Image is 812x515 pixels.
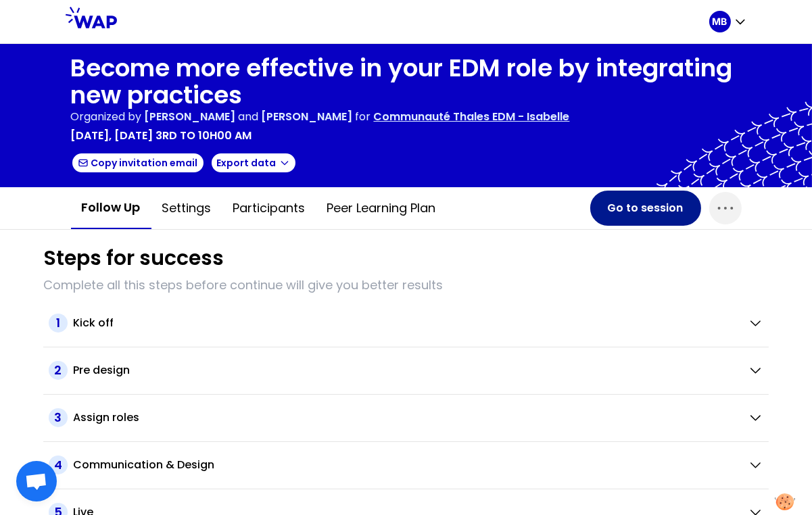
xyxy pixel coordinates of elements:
[210,152,297,174] button: Export data
[145,109,353,125] p: and
[73,457,214,473] h2: Communication & Design
[262,109,353,124] span: [PERSON_NAME]
[16,461,57,501] a: Ouvrir le chat
[71,152,205,174] button: Copy invitation email
[49,456,68,474] span: 4
[73,362,130,378] h2: Pre design
[151,188,222,228] button: Settings
[374,109,570,125] p: Communauté Thales EDM - Isabelle
[49,314,763,333] button: 1Kick off
[73,410,139,426] h2: Assign roles
[43,276,769,295] p: Complete all this steps before continue will give you better results
[71,55,742,109] h1: Become more effective in your EDM role by integrating new practices
[709,11,747,32] button: MB
[71,109,142,125] p: Organized by
[356,109,371,125] p: for
[316,188,447,228] button: Peer learning plan
[222,188,316,228] button: Participants
[49,314,68,333] span: 1
[713,15,727,28] p: MB
[43,246,224,270] h1: Steps for success
[49,408,763,427] button: 3Assign roles
[49,361,68,380] span: 2
[49,408,68,427] span: 3
[49,456,763,474] button: 4Communication & Design
[145,109,236,124] span: [PERSON_NAME]
[49,361,763,380] button: 2Pre design
[71,187,151,229] button: Follow up
[71,128,252,144] p: [DATE], [DATE] 3rd to 10h00 am
[590,191,701,226] button: Go to session
[73,315,114,331] h2: Kick off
